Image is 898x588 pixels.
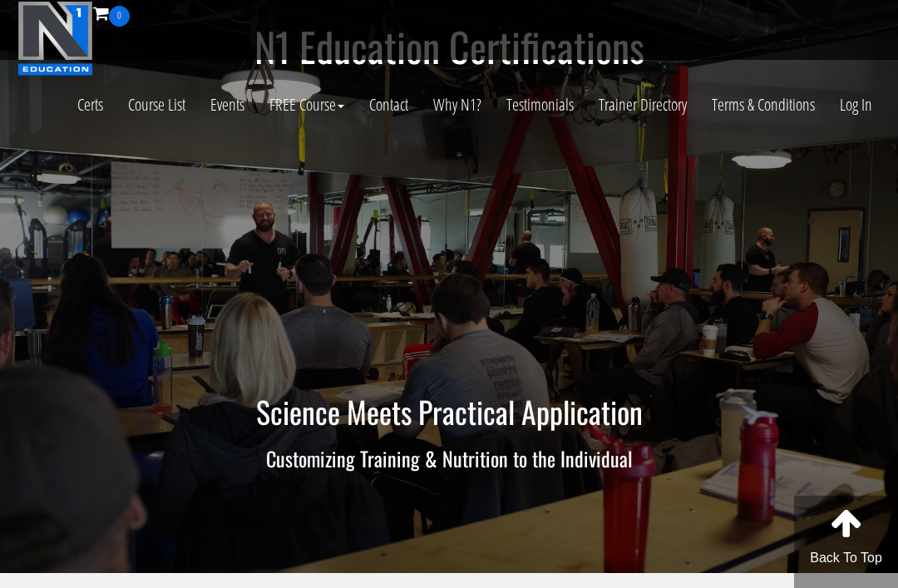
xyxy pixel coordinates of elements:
h2: Science Meets Practical Application [12,395,886,428]
a: Terms & Conditions [699,76,827,134]
a: Certs [65,76,116,134]
h3: Customizing Training & Nutrition to the Individual [12,447,886,469]
a: FREE Course [257,76,357,134]
a: Events [198,76,257,134]
img: n1-education [17,1,93,76]
a: Contact [357,76,421,134]
span: 0 [109,6,130,27]
a: Trainer Directory [586,76,699,134]
a: 0 [93,2,130,24]
a: Log In [827,76,885,134]
a: Course List [116,76,198,134]
a: Why N1? [421,76,494,134]
a: Testimonials [494,76,586,134]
